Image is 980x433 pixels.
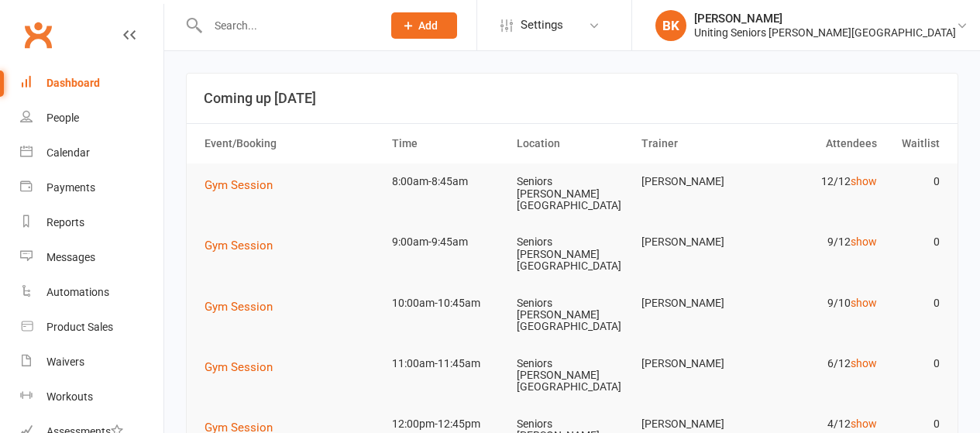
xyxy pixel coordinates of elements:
[205,360,273,374] span: Gym Session
[198,124,385,163] th: Event/Booking
[884,124,947,163] th: Waitlist
[204,91,940,106] h3: Coming up [DATE]
[634,285,759,321] td: [PERSON_NAME]
[694,26,956,40] div: Uniting Seniors [PERSON_NAME][GEOGRAPHIC_DATA]
[205,239,273,253] span: Gym Session
[205,176,284,194] button: Gym Session
[385,224,510,260] td: 9:00am-9:45am
[759,124,884,163] th: Attendees
[205,297,284,316] button: Gym Session
[759,163,884,200] td: 12/12
[510,163,634,224] td: Seniors [PERSON_NAME][GEOGRAPHIC_DATA]
[205,178,273,192] span: Gym Session
[634,124,759,163] th: Trainer
[851,297,877,309] a: show
[20,380,163,414] a: Workouts
[694,12,956,26] div: [PERSON_NAME]
[20,136,163,170] a: Calendar
[634,163,759,200] td: [PERSON_NAME]
[205,358,284,376] button: Gym Session
[391,12,457,39] button: Add
[203,15,371,36] input: Search...
[884,224,947,260] td: 0
[19,15,57,54] a: Clubworx
[884,163,947,200] td: 0
[20,240,163,275] a: Messages
[20,310,163,345] a: Product Sales
[851,235,877,248] a: show
[510,224,634,284] td: Seniors [PERSON_NAME][GEOGRAPHIC_DATA]
[759,345,884,382] td: 6/12
[851,175,877,187] a: show
[634,345,759,382] td: [PERSON_NAME]
[510,345,634,406] td: Seniors [PERSON_NAME][GEOGRAPHIC_DATA]
[205,300,273,314] span: Gym Session
[20,66,163,101] a: Dashboard
[46,286,109,298] div: Automations
[418,19,438,32] span: Add
[385,124,510,163] th: Time
[46,77,100,89] div: Dashboard
[20,170,163,205] a: Payments
[851,418,877,430] a: show
[884,285,947,321] td: 0
[884,345,947,382] td: 0
[385,345,510,382] td: 11:00am-11:45am
[20,205,163,240] a: Reports
[759,224,884,260] td: 9/12
[20,101,163,136] a: People
[510,285,634,345] td: Seniors [PERSON_NAME][GEOGRAPHIC_DATA]
[46,321,113,333] div: Product Sales
[46,181,95,194] div: Payments
[46,251,95,263] div: Messages
[46,390,93,403] div: Workouts
[385,163,510,200] td: 8:00am-8:45am
[205,236,284,255] button: Gym Session
[851,357,877,369] a: show
[759,285,884,321] td: 9/10
[521,8,563,43] span: Settings
[46,216,84,229] div: Reports
[655,10,686,41] div: BK
[634,224,759,260] td: [PERSON_NAME]
[46,112,79,124] div: People
[20,275,163,310] a: Automations
[385,285,510,321] td: 10:00am-10:45am
[46,356,84,368] div: Waivers
[510,124,634,163] th: Location
[46,146,90,159] div: Calendar
[20,345,163,380] a: Waivers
